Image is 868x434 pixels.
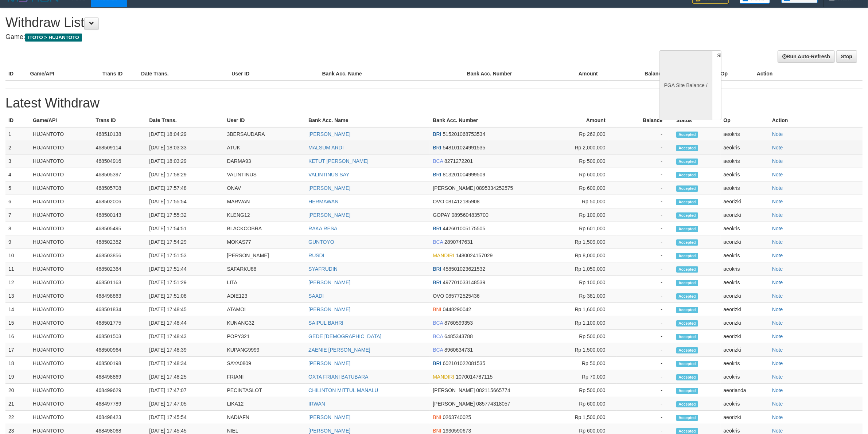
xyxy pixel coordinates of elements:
[676,132,698,138] span: Accepted
[30,262,93,276] td: HUJANTOTO
[549,141,616,155] td: Rp 2,000,000
[616,343,673,357] td: -
[30,249,93,262] td: HUJANTOTO
[146,155,224,168] td: [DATE] 18:03:29
[30,181,93,195] td: HUJANTOTO
[616,181,673,195] td: -
[772,212,783,218] a: Note
[676,307,698,313] span: Accepted
[549,168,616,181] td: Rp 600,000
[93,303,146,316] td: 468501834
[30,235,93,249] td: HUJANTOTO
[754,67,863,81] th: Action
[30,397,93,411] td: HUJANTOTO
[721,343,770,357] td: aeorizki
[93,357,146,370] td: 468500198
[30,316,93,330] td: HUJANTOTO
[444,333,473,339] span: 6485343788
[433,131,441,137] span: BRI
[308,226,337,231] a: RAKA RESA
[721,155,770,168] td: aeokris
[5,316,30,330] td: 15
[30,276,93,289] td: HUJANTOTO
[30,222,93,235] td: HUJANTOTO
[433,333,443,339] span: BCA
[676,239,698,246] span: Accepted
[443,279,486,285] span: 497701033148539
[430,114,549,127] th: Bank Acc. Number
[146,208,224,222] td: [DATE] 17:55:32
[616,316,673,330] td: -
[5,303,30,316] td: 14
[676,212,698,219] span: Accepted
[456,253,493,258] span: 1480024157029
[224,114,305,127] th: User ID
[772,226,783,231] a: Note
[224,127,305,141] td: 3BERSAUDARA
[5,96,863,110] h1: Latest Withdraw
[93,195,146,208] td: 468502006
[676,361,698,367] span: Accepted
[5,289,30,303] td: 13
[93,276,146,289] td: 468501163
[721,222,770,235] td: aeokris
[229,67,319,81] th: User ID
[5,384,30,397] td: 20
[772,428,783,434] a: Note
[549,330,616,343] td: Rp 500,000
[93,384,146,397] td: 468499629
[676,159,698,165] span: Accepted
[433,347,443,353] span: BCA
[616,235,673,249] td: -
[549,357,616,370] td: Rp 50,000
[5,168,30,181] td: 4
[549,235,616,249] td: Rp 1,509,000
[549,303,616,316] td: Rp 1,600,000
[443,145,486,150] span: 548101024991535
[433,185,475,191] span: [PERSON_NAME]
[772,239,783,245] a: Note
[549,370,616,384] td: Rp 70,000
[721,276,770,289] td: aeokris
[100,67,138,81] th: Trans ID
[308,145,343,150] a: MALSUM ARDI
[5,262,30,276] td: 11
[146,127,224,141] td: [DATE] 18:04:29
[5,181,30,195] td: 5
[93,289,146,303] td: 468498863
[224,262,305,276] td: SAFARKU88
[308,428,350,434] a: [PERSON_NAME]
[549,114,616,127] th: Amount
[772,360,783,366] a: Note
[5,195,30,208] td: 6
[5,114,30,127] th: ID
[30,343,93,357] td: HUJANTOTO
[549,155,616,168] td: Rp 500,000
[444,239,473,245] span: 2890747631
[772,320,783,326] a: Note
[443,226,486,231] span: 442601005175505
[224,276,305,289] td: LITA
[30,155,93,168] td: HUJANTOTO
[93,249,146,262] td: 468503856
[224,222,305,235] td: BLACKCOBRA
[721,316,770,330] td: aeorizki
[676,293,698,300] span: Accepted
[146,235,224,249] td: [DATE] 17:54:29
[308,401,325,407] a: IRWAN
[549,384,616,397] td: Rp 500,000
[721,195,770,208] td: aeorizki
[616,195,673,208] td: -
[5,141,30,155] td: 2
[30,330,93,343] td: HUJANTOTO
[721,370,770,384] td: aeokris
[308,199,338,204] a: HERMAWAN
[146,289,224,303] td: [DATE] 17:51:08
[5,330,30,343] td: 16
[5,15,571,30] h1: Withdraw List
[93,208,146,222] td: 468500143
[146,141,224,155] td: [DATE] 18:03:33
[93,155,146,168] td: 468504916
[721,168,770,181] td: aeokris
[224,168,305,181] td: VALINTINUS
